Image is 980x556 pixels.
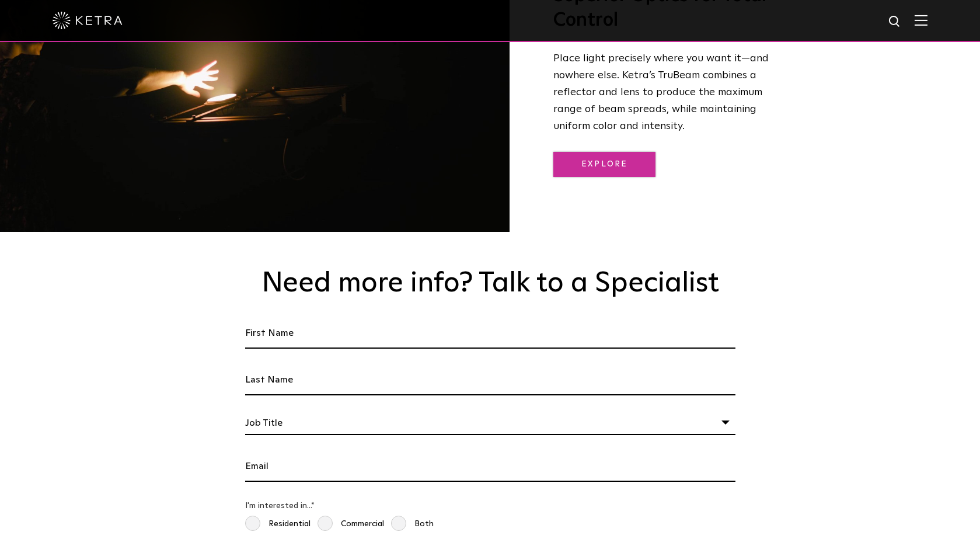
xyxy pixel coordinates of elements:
div: Job Title [245,412,735,435]
a: Explore [553,152,655,177]
p: Place light precisely where you want it—and nowhere else. Ketra’s TruBeam combines a reflector an... [553,50,772,134]
img: search icon [888,15,902,29]
span: I'm interested in... [245,502,311,510]
img: Hamburger%20Nav.svg [915,15,927,26]
span: Residential [245,516,311,533]
input: First Name [245,318,735,349]
img: ketra-logo-2019-white [53,12,123,29]
span: Both [391,516,434,533]
h2: Need more info? Talk to a Specialist [242,267,738,301]
span: Commercial [318,516,384,533]
input: Last Name [245,365,735,395]
input: Email [245,451,735,482]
